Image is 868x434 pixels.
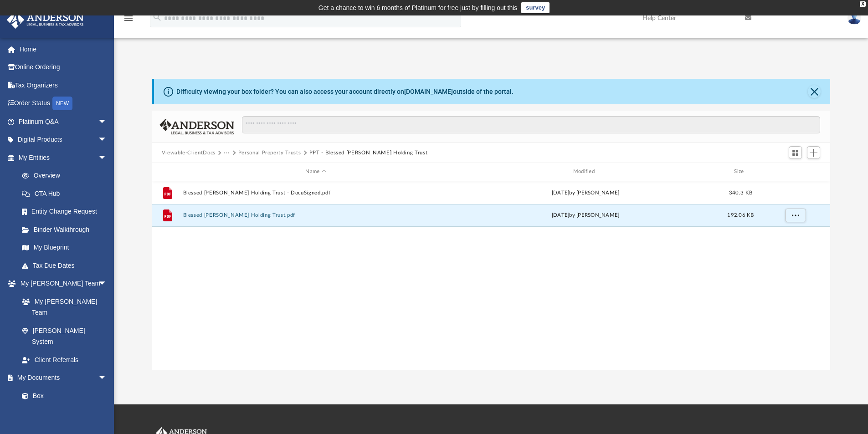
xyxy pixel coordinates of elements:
a: [DOMAIN_NAME] [404,88,453,95]
a: Home [6,40,121,58]
a: Box [13,387,112,405]
a: Online Ordering [6,58,121,77]
div: close [860,1,866,7]
div: Get a chance to win 6 months of Platinum for free just by filling out this [318,2,518,13]
span: arrow_drop_down [98,275,116,293]
button: ··· [224,149,230,157]
div: id [763,168,827,176]
a: My Entitiesarrow_drop_down [6,148,121,167]
button: More options [785,209,806,222]
div: id [156,168,179,176]
a: My [PERSON_NAME] Teamarrow_drop_down [6,275,116,293]
a: survey [521,2,550,13]
button: Personal Property Trusts [238,149,301,157]
button: Blessed [PERSON_NAME] Holding Trust.pdf [183,212,448,218]
span: 340.3 KB [729,190,752,195]
img: Anderson Advisors Platinum Portal [4,11,87,29]
span: arrow_drop_down [98,148,116,167]
div: [DATE] by [PERSON_NAME] [452,189,718,197]
button: Close [808,85,821,98]
a: Tax Due Dates [13,256,121,275]
a: Entity Change Request [13,203,121,221]
a: Overview [13,167,121,185]
div: Difficulty viewing your box folder? You can also access your account directly on outside of the p... [176,87,514,97]
a: Digital Productsarrow_drop_down [6,131,121,149]
div: grid [152,181,831,370]
a: My Documentsarrow_drop_down [6,369,116,387]
a: Order StatusNEW [6,94,121,113]
a: Platinum Q&Aarrow_drop_down [6,112,121,131]
span: arrow_drop_down [98,112,116,131]
div: Size [722,168,759,176]
a: CTA Hub [13,184,121,203]
button: Switch to Grid View [789,146,802,159]
a: [PERSON_NAME] System [13,322,116,351]
a: menu [123,17,134,24]
div: Modified [452,168,719,176]
a: Tax Organizers [6,76,121,94]
div: NEW [52,97,72,110]
a: Binder Walkthrough [13,220,121,239]
span: arrow_drop_down [98,369,116,388]
button: PPT - Blessed [PERSON_NAME] Holding Trust [309,149,428,157]
div: [DATE] by [PERSON_NAME] [452,211,718,220]
div: Name [182,168,448,176]
a: My Blueprint [13,239,116,257]
i: menu [123,13,134,24]
input: Search files and folders [242,116,820,133]
button: Blessed [PERSON_NAME] Holding Trust - DocuSigned.pdf [183,190,448,196]
a: My [PERSON_NAME] Team [13,292,112,322]
span: arrow_drop_down [98,131,116,149]
a: Client Referrals [13,351,116,369]
button: Add [807,146,821,159]
i: search [152,12,162,22]
button: Viewable-ClientDocs [162,149,216,157]
span: 192.06 KB [727,213,754,218]
img: User Pic [847,11,861,25]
